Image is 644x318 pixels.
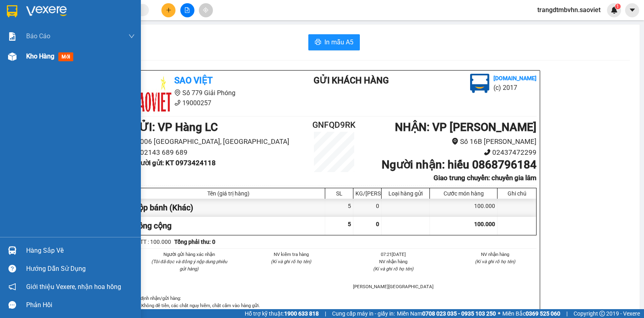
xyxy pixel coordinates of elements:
[26,282,121,292] span: Giới thiệu Vexere, nhận hoa hồng
[174,89,181,96] span: environment
[382,158,537,171] b: Người nhận : hiếu 0868796184
[397,309,496,318] span: Miền Nam
[134,190,323,197] div: Tên (giá trị hàng)
[332,309,395,318] span: Cung cấp máy in - giấy in:
[355,190,379,197] div: KG/[PERSON_NAME]
[128,33,135,39] span: down
[174,239,215,245] b: Tổng phải thu: 0
[174,75,213,85] b: Sao Việt
[26,299,135,311] div: Phản hồi
[132,237,171,246] div: Đã TT : 100.000
[284,310,319,317] strong: 1900 633 818
[500,190,534,197] div: Ghi chú
[474,221,495,227] span: 100.000
[7,5,17,17] img: logo-vxr
[271,259,311,264] i: (Kí và ghi rõ họ tên)
[148,251,231,258] li: Người gửi hàng xác nhận
[174,100,181,106] span: phone
[245,309,319,318] span: Hỗ trợ kỹ thuật:
[625,3,639,17] button: caret-down
[151,259,227,272] i: (Tôi đã đọc và đồng ý nộp dung phiếu gửi hàng)
[180,3,194,17] button: file-add
[26,31,50,41] span: Báo cáo
[325,199,353,217] div: 5
[352,283,435,290] li: [PERSON_NAME][GEOGRAPHIC_DATA]
[352,258,435,265] li: NV nhận hàng
[611,6,618,14] img: icon-new-feature
[8,283,16,291] span: notification
[430,199,497,217] div: 100.000
[184,7,190,13] span: file-add
[250,251,333,258] li: NV kiểm tra hàng
[526,310,560,317] strong: 0369 525 060
[484,149,491,156] span: phone
[493,83,537,93] li: (c) 2017
[432,190,495,197] div: Cước món hàng
[493,75,537,81] b: [DOMAIN_NAME]
[132,98,281,108] li: 19000257
[308,34,360,50] button: printerIn mẫu A5
[368,147,537,158] li: 02437472299
[203,7,208,13] span: aim
[132,136,300,147] li: 006 [GEOGRAPHIC_DATA], [GEOGRAPHIC_DATA]
[26,245,135,257] div: Hàng sắp về
[26,263,135,275] div: Hướng dẫn sử dụng
[376,221,379,227] span: 0
[353,199,382,217] div: 0
[352,251,435,258] li: 07:21[DATE]
[132,159,216,167] b: Người gửi : KT 0973424118
[615,4,621,9] sup: 1
[300,118,368,132] h2: GNFQD9RK
[132,199,325,217] div: hộp bánh (Khác)
[373,266,413,272] i: (Kí và ghi rõ họ tên)
[395,121,537,134] b: NHẬN : VP [PERSON_NAME]
[26,52,54,60] span: Kho hàng
[348,221,351,227] span: 5
[629,6,636,14] span: caret-down
[8,32,17,41] img: solution-icon
[599,311,605,316] span: copyright
[502,309,560,318] span: Miền Bắc
[315,39,321,46] span: printer
[161,3,175,17] button: plus
[566,309,568,318] span: |
[433,174,537,182] b: Giao trung chuyển: chuyển gia lâm
[325,309,326,318] span: |
[199,3,213,17] button: aim
[132,147,300,158] li: 02143 689 689
[8,301,16,309] span: message
[616,4,619,9] span: 1
[132,88,281,98] li: Số 779 Giải Phóng
[58,52,73,61] span: mới
[368,136,537,147] li: Số 16B [PERSON_NAME]
[475,259,515,264] i: (Kí và ghi rõ họ tên)
[498,312,500,315] span: ⚪️
[132,121,218,134] b: GỬI : VP Hàng LC
[470,74,489,93] img: logo.jpg
[422,310,496,317] strong: 0708 023 035 - 0935 103 250
[454,251,537,258] li: NV nhận hàng
[531,5,607,15] span: trangdtmbvhn.saoviet
[134,221,171,231] span: Tổng cộng
[314,75,389,85] b: Gửi khách hàng
[327,190,351,197] div: SL
[8,52,17,61] img: warehouse-icon
[132,74,172,114] img: logo.jpg
[166,7,171,13] span: plus
[8,246,17,255] img: warehouse-icon
[452,138,458,145] span: environment
[140,302,537,309] li: Không để tiền, các chất nguy hiểm, chất cấm vào hàng gửi.
[384,190,427,197] div: Loại hàng gửi
[8,265,16,272] span: question-circle
[324,37,353,47] span: In mẫu A5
